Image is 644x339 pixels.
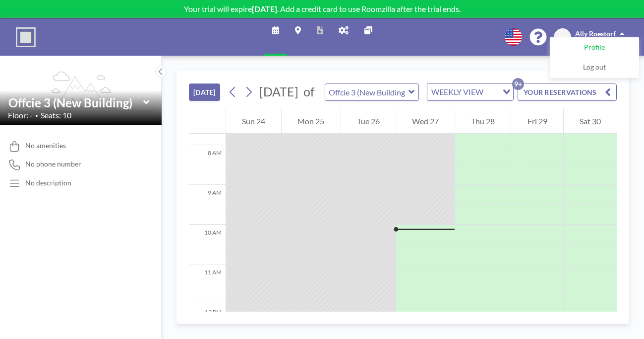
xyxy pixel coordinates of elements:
span: Floor: - [8,110,33,120]
div: Tue 26 [341,109,396,134]
span: Profile [584,43,605,53]
div: Search for option [427,84,513,100]
div: Fri 29 [511,109,563,134]
span: No amenities [25,141,66,150]
span: WEEKLY VIEW [429,85,485,98]
span: • [35,112,38,119]
div: Thu 28 [455,109,511,134]
div: 10 AM [189,225,226,264]
div: 9 AM [189,185,226,225]
span: AR [558,33,567,42]
div: Sat 30 [564,109,617,134]
input: Offcie 3 (New Building) [325,84,409,100]
div: Mon 25 [282,109,340,134]
b: [DATE] [252,4,277,13]
div: 8 AM [189,145,226,185]
a: Log out [550,58,639,78]
span: of [303,84,314,99]
div: 11 AM [189,264,226,304]
span: No phone number [25,160,81,169]
a: Profile [550,38,639,58]
div: Sun 24 [226,109,281,134]
img: organization-logo [16,27,36,47]
div: Wed 27 [396,109,455,134]
input: Offcie 3 (New Building) [8,95,143,110]
button: YOUR RESERVATIONS9+ [518,84,617,101]
span: Log out [583,63,606,73]
span: Ally Roestorf [575,29,616,38]
div: No description [25,178,71,187]
p: 9+ [512,78,524,90]
span: Seats: 10 [41,110,71,120]
button: [DATE] [189,84,220,101]
span: [DATE] [259,84,298,99]
input: Search for option [486,85,497,98]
